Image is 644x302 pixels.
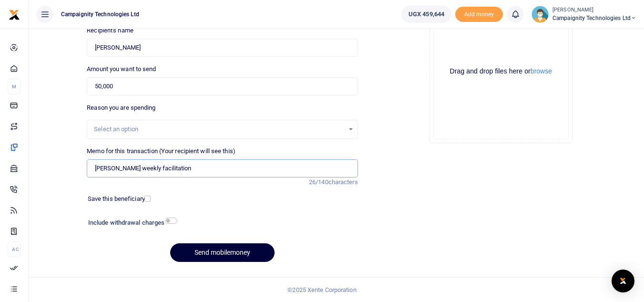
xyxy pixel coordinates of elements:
li: Toup your wallet [455,7,503,22]
img: profile-user [532,6,549,23]
div: Open Intercom Messenger [612,270,634,292]
h6: Include withdrawal charges [88,219,173,227]
label: Amount you want to send [87,64,156,74]
span: Campaignity Technologies Ltd [552,14,636,22]
input: Loading name... [87,39,358,57]
button: Send mobilemoney [170,243,275,262]
li: M [8,79,20,94]
label: Memo for this transaction (Your recipient will see this) [87,146,235,156]
a: Add money [455,10,503,17]
span: 26/140 [309,178,328,186]
li: Wallet ballance [398,6,455,23]
label: Save this beneficiary [88,194,145,204]
span: characters [328,178,358,186]
div: Select an option [94,125,344,134]
label: Recipient's name [87,26,133,35]
input: Enter extra information [87,159,358,177]
a: logo-small logo-large logo-large [9,10,20,18]
span: Add money [455,7,503,22]
a: profile-user [PERSON_NAME] Campaignity Technologies Ltd [532,6,636,23]
small: [PERSON_NAME] [552,6,636,14]
li: Ac [8,241,20,257]
a: UGX 459,644 [401,6,451,23]
label: Reason you are spending [87,103,155,113]
span: UGX 459,644 [409,10,444,19]
input: UGX [87,77,358,95]
button: browse [531,68,552,74]
img: logo-small [9,9,20,21]
span: Campaignity Technologies Ltd [57,10,143,19]
div: Drag and drop files here or [434,67,568,76]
